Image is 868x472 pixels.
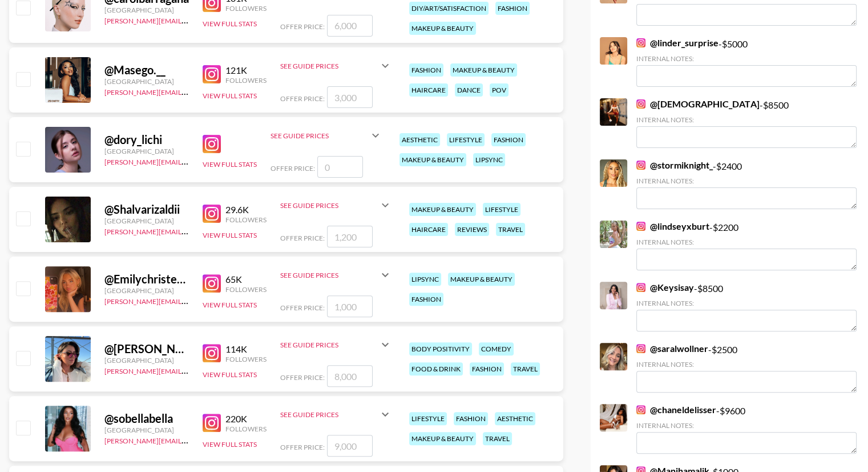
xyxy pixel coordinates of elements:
[409,83,448,97] div: haircare
[225,4,267,13] div: Followers
[225,204,267,215] div: 29.6K
[225,215,267,224] div: Followers
[636,282,857,331] div: - $ 8500
[280,52,392,79] div: See Guide Prices
[327,15,373,37] input: 6,000
[225,76,267,85] div: Followers
[203,301,257,309] button: View Full Stats
[203,19,257,28] button: View Full Stats
[636,177,857,185] div: Internal Notes:
[636,343,708,354] a: @saralwollner
[448,273,515,286] div: makeup & beauty
[203,370,257,379] button: View Full Stats
[280,94,325,103] span: Offer Price:
[409,432,476,445] div: makeup & beauty
[104,225,328,236] a: [PERSON_NAME][EMAIL_ADDRESS][PERSON_NAME][DOMAIN_NAME]
[225,274,267,285] div: 65K
[636,421,857,430] div: Internal Notes:
[225,425,267,433] div: Followers
[636,37,857,87] div: - $ 5000
[225,343,267,355] div: 114K
[280,234,325,242] span: Offer Price:
[203,91,257,100] button: View Full Stats
[317,156,363,178] input: 0
[409,2,488,15] div: diy/art/satisfaction
[636,159,857,209] div: - $ 2400
[479,342,514,355] div: comedy
[225,285,267,294] div: Followers
[280,303,325,312] span: Offer Price:
[280,261,392,289] div: See Guide Prices
[225,355,267,363] div: Followers
[203,231,257,239] button: View Full Stats
[483,432,512,445] div: travel
[636,283,645,292] img: Instagram
[203,205,221,223] img: Instagram
[470,362,504,375] div: fashion
[104,133,189,147] div: @ dory_lichi
[203,414,221,432] img: Instagram
[636,98,857,148] div: - $ 8500
[327,435,373,457] input: 9,000
[496,223,525,236] div: travel
[104,217,189,225] div: [GEOGRAPHIC_DATA]
[280,401,392,428] div: See Guide Prices
[327,86,373,108] input: 3,000
[280,341,378,349] div: See Guide Prices
[203,274,221,293] img: Instagram
[104,342,189,356] div: @ [PERSON_NAME].mackenzlee
[409,273,441,286] div: lipsync
[447,133,485,146] div: lifestyle
[636,38,645,47] img: Instagram
[203,160,257,169] button: View Full Stats
[495,412,535,425] div: aesthetic
[104,434,328,445] a: [PERSON_NAME][EMAIL_ADDRESS][PERSON_NAME][DOMAIN_NAME]
[636,299,857,307] div: Internal Notes:
[409,362,463,375] div: food & drink
[636,54,857,63] div: Internal Notes:
[203,344,221,362] img: Instagram
[280,271,378,279] div: See Guide Prices
[454,412,488,425] div: fashion
[490,83,508,97] div: pov
[636,282,694,293] a: @Keysisay
[327,226,373,247] input: 1,200
[271,122,382,149] div: See Guide Prices
[104,356,189,365] div: [GEOGRAPHIC_DATA]
[636,404,716,415] a: @chaneldelisser
[104,86,328,97] a: [PERSON_NAME][EMAIL_ADDRESS][PERSON_NAME][DOMAIN_NAME]
[104,286,189,295] div: [GEOGRAPHIC_DATA]
[483,203,520,216] div: lifestyle
[455,223,489,236] div: reviews
[104,365,328,375] a: [PERSON_NAME][EMAIL_ADDRESS][PERSON_NAME][DOMAIN_NAME]
[280,410,378,419] div: See Guide Prices
[636,344,645,353] img: Instagram
[399,133,440,146] div: aesthetic
[327,295,373,317] input: 1,000
[409,223,448,236] div: haircare
[280,331,392,358] div: See Guide Prices
[104,202,189,217] div: @ Shalvarizaldii
[280,22,325,31] span: Offer Price:
[104,411,189,426] div: @ sobellabella
[327,365,373,387] input: 8,000
[409,22,476,35] div: makeup & beauty
[409,63,443,77] div: fashion
[409,342,472,355] div: body positivity
[409,293,443,306] div: fashion
[636,221,857,270] div: - $ 2200
[280,373,325,382] span: Offer Price:
[636,115,857,124] div: Internal Notes:
[636,238,857,246] div: Internal Notes:
[636,159,713,171] a: @stormiknight_
[636,161,645,170] img: Instagram
[636,360,857,369] div: Internal Notes:
[104,155,328,166] a: [PERSON_NAME][EMAIL_ADDRESS][PERSON_NAME][DOMAIN_NAME]
[203,135,221,153] img: Instagram
[455,83,483,97] div: dance
[636,221,709,232] a: @lindseyxburt
[280,62,378,70] div: See Guide Prices
[636,99,645,109] img: Instagram
[280,191,392,219] div: See Guide Prices
[409,412,447,425] div: lifestyle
